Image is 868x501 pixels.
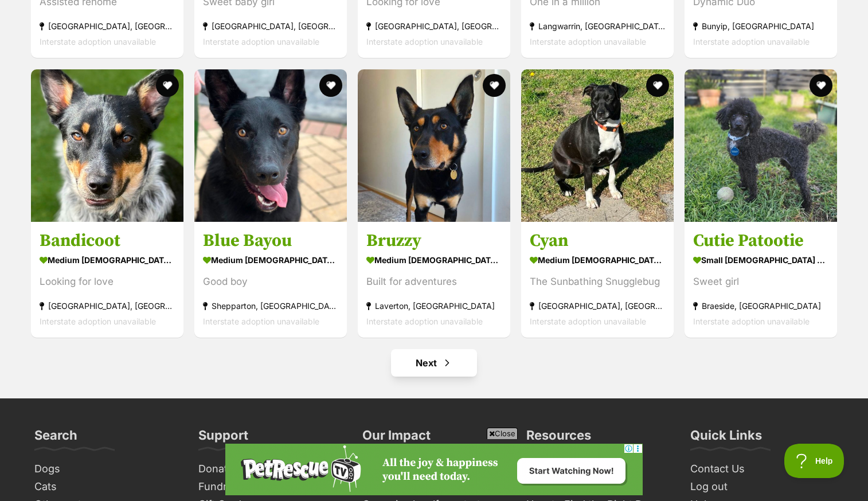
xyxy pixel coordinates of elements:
[40,316,156,326] span: Interstate adoption unavailable
[690,427,762,450] h3: Quick Links
[362,427,431,450] h3: Our Impact
[194,478,346,496] a: Fundraise
[225,444,643,495] iframe: Advertisement
[203,316,319,326] span: Interstate adoption unavailable
[366,230,502,252] h3: Bruzzy
[40,19,175,34] div: [GEOGRAPHIC_DATA], [GEOGRAPHIC_DATA]
[530,252,665,268] div: medium [DEMOGRAPHIC_DATA] Dog
[40,274,175,289] div: Looking for love
[31,221,183,338] a: Bandicoot medium [DEMOGRAPHIC_DATA] Dog Looking for love [GEOGRAPHIC_DATA], [GEOGRAPHIC_DATA] Int...
[810,74,832,97] button: favourite
[40,37,156,47] span: Interstate adoption unavailable
[30,478,182,496] a: Cats
[530,37,646,47] span: Interstate adoption unavailable
[646,74,669,97] button: favourite
[366,316,483,326] span: Interstate adoption unavailable
[530,316,646,326] span: Interstate adoption unavailable
[40,230,175,252] h3: Bandicoot
[693,19,828,34] div: Bunyip, [GEOGRAPHIC_DATA]
[194,221,347,338] a: Blue Bayou medium [DEMOGRAPHIC_DATA] Dog Good boy Shepparton, [GEOGRAPHIC_DATA] Interstate adopti...
[693,37,810,47] span: Interstate adoption unavailable
[530,19,665,34] div: Langwarrin, [GEOGRAPHIC_DATA]
[391,349,477,377] a: Next page
[30,460,182,478] a: Dogs
[40,298,175,314] div: [GEOGRAPHIC_DATA], [GEOGRAPHIC_DATA]
[686,478,838,496] a: Log out
[521,69,674,222] img: Cyan
[194,69,347,222] img: Blue Bayou
[521,221,674,338] a: Cyan medium [DEMOGRAPHIC_DATA] Dog The Sunbathing Snugglebug [GEOGRAPHIC_DATA], [GEOGRAPHIC_DATA]...
[366,298,502,314] div: Laverton, [GEOGRAPHIC_DATA]
[30,349,838,377] nav: Pagination
[34,427,77,450] h3: Search
[686,460,838,478] a: Contact Us
[319,74,342,97] button: favourite
[693,252,828,268] div: small [DEMOGRAPHIC_DATA] Dog
[784,444,845,478] iframe: Help Scout Beacon - Open
[358,69,510,222] img: Bruzzy
[40,252,175,268] div: medium [DEMOGRAPHIC_DATA] Dog
[203,37,319,47] span: Interstate adoption unavailable
[366,274,502,289] div: Built for adventures
[203,298,338,314] div: Shepparton, [GEOGRAPHIC_DATA]
[685,221,837,338] a: Cutie Patootie small [DEMOGRAPHIC_DATA] Dog Sweet girl Braeside, [GEOGRAPHIC_DATA] Interstate ado...
[366,252,502,268] div: medium [DEMOGRAPHIC_DATA] Dog
[194,460,346,478] a: Donate
[483,74,506,97] button: favourite
[358,221,510,338] a: Bruzzy medium [DEMOGRAPHIC_DATA] Dog Built for adventures Laverton, [GEOGRAPHIC_DATA] Interstate ...
[198,427,248,450] h3: Support
[693,298,828,314] div: Braeside, [GEOGRAPHIC_DATA]
[530,230,665,252] h3: Cyan
[530,274,665,289] div: The Sunbathing Snugglebug
[31,69,183,222] img: Bandicoot
[693,316,810,326] span: Interstate adoption unavailable
[487,428,518,439] span: Close
[693,230,828,252] h3: Cutie Patootie
[526,427,591,450] h3: Resources
[203,274,338,289] div: Good boy
[203,19,338,34] div: [GEOGRAPHIC_DATA], [GEOGRAPHIC_DATA]
[693,274,828,289] div: Sweet girl
[366,19,502,34] div: [GEOGRAPHIC_DATA], [GEOGRAPHIC_DATA]
[156,74,179,97] button: favourite
[366,37,483,47] span: Interstate adoption unavailable
[203,252,338,268] div: medium [DEMOGRAPHIC_DATA] Dog
[685,69,837,222] img: Cutie Patootie
[203,230,338,252] h3: Blue Bayou
[530,298,665,314] div: [GEOGRAPHIC_DATA], [GEOGRAPHIC_DATA]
